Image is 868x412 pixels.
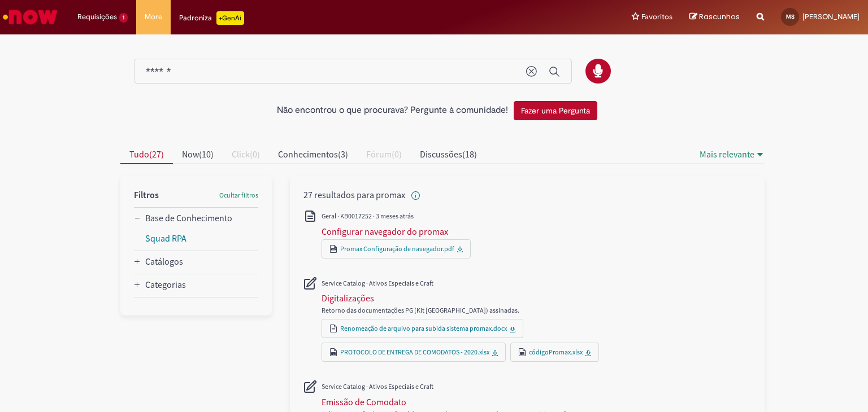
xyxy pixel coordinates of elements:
span: Requisições [77,11,117,23]
span: MS [786,13,795,20]
span: [PERSON_NAME] [802,12,860,21]
span: Rascunhos [699,11,740,22]
span: More [145,11,162,23]
button: Fazer uma Pergunta [514,101,597,120]
div: Padroniza [179,11,244,25]
a: Rascunhos [689,12,740,23]
h2: Não encontrou o que procurava? Pergunte à comunidade! [277,106,508,116]
img: ServiceNow [1,6,59,28]
span: 1 [119,13,128,23]
span: Favoritos [641,11,672,23]
p: +GenAi [216,11,244,25]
